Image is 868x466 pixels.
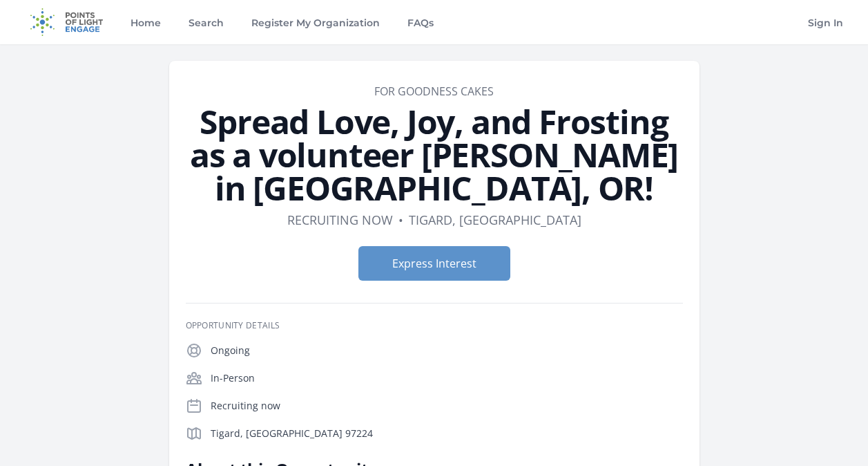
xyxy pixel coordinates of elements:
[186,320,683,331] h3: Opportunity Details
[287,210,393,230] dd: Recruiting now
[211,371,683,385] p: In-Person
[211,427,683,440] p: Tigard, [GEOGRAPHIC_DATA] 97224
[186,105,683,205] h1: Spread Love, Joy, and Frosting as a volunteer [PERSON_NAME] in [GEOGRAPHIC_DATA], OR!
[358,246,510,281] button: Express Interest
[211,344,683,357] p: Ongoing
[211,399,683,413] p: Recruiting now
[409,210,581,230] dd: Tigard, [GEOGRAPHIC_DATA]
[398,210,403,230] div: •
[374,84,494,99] a: FOR GOODNESS CAKES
